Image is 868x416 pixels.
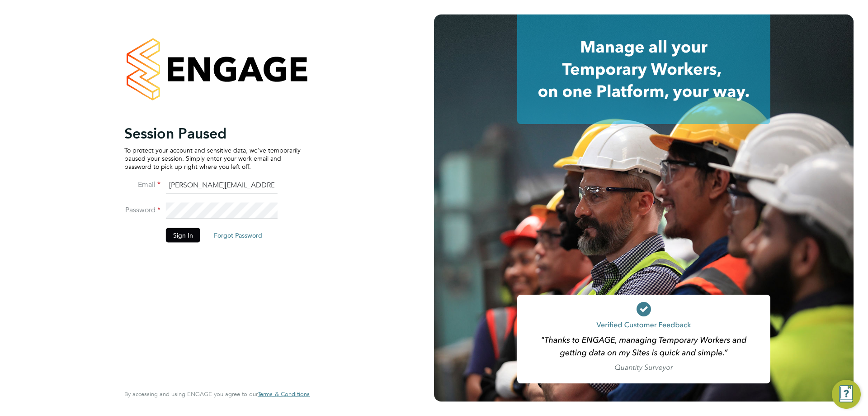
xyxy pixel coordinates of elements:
[124,146,301,171] p: To protect your account and sensitive data, we've temporarily paused your session. Simply enter y...
[258,391,310,398] a: Terms & Conditions
[124,124,301,142] h2: Session Paused
[207,228,269,242] button: Forgot Password
[832,380,861,409] button: Engage Resource Center
[166,177,278,194] input: Enter your work email...
[166,228,200,242] button: Sign In
[124,205,160,215] label: Password
[124,390,310,398] span: By accessing and using ENGAGE you agree to our
[124,180,160,189] label: Email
